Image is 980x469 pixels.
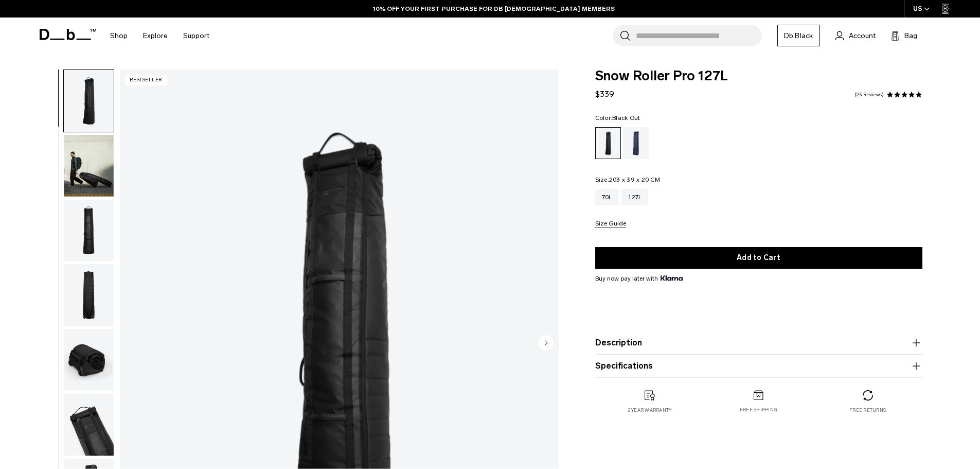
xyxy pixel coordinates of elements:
img: Snow_roller_pro_black_out_new_db10.png [64,135,114,197]
a: Blue Hour [623,127,649,159]
a: 127L [621,189,648,205]
span: 203 x 39 x 20 CM [609,176,660,183]
button: Snow_roller_pro_black_out_new_db3.png [63,393,114,456]
nav: Main Navigation [102,18,217,54]
legend: Color: [595,115,640,121]
p: Free returns [849,407,886,414]
span: $339 [595,89,614,99]
legend: Size: [595,177,660,183]
img: {"height" => 20, "alt" => "Klarna"} [661,275,683,281]
p: Free shipping [740,406,777,413]
button: Bag [891,29,917,42]
button: Snow_roller_pro_black_out_new_db8.png [63,264,114,326]
a: 10% OFF YOUR FIRST PURCHASE FOR DB [DEMOGRAPHIC_DATA] MEMBERS [373,4,615,13]
button: Snow_roller_pro_black_out_new_db10.png [63,134,114,197]
img: Snow_roller_pro_black_out_new_db7.png [64,329,114,391]
img: Snow_roller_pro_black_out_new_db1.png [64,70,114,132]
button: Next slide [538,335,554,352]
span: Account [849,30,876,41]
button: Description [595,337,922,349]
a: Account [835,29,876,42]
button: Snow_roller_pro_black_out_new_db1.png [63,70,114,132]
img: Snow_roller_pro_black_out_new_db9.png [64,200,114,262]
span: Black Out [612,114,640,121]
p: Bestseller [125,75,167,85]
span: Buy now pay later with [595,274,683,283]
a: 23 reviews [854,92,884,97]
p: 2 year warranty [628,407,672,414]
img: Snow_roller_pro_black_out_new_db3.png [64,394,114,456]
img: Snow_roller_pro_black_out_new_db8.png [64,264,114,326]
button: Add to Cart [595,247,922,269]
a: Black Out [595,127,621,159]
button: Snow_roller_pro_black_out_new_db7.png [63,328,114,391]
a: Db Black [777,25,820,46]
button: Specifications [595,360,922,372]
span: Snow Roller Pro 127L [595,70,922,83]
a: 70L [595,189,619,205]
button: Snow_roller_pro_black_out_new_db9.png [63,199,114,262]
a: Shop [110,18,128,54]
button: Size Guide [595,220,626,228]
a: Support [183,18,209,54]
span: Bag [904,30,917,41]
a: Explore [143,18,168,54]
